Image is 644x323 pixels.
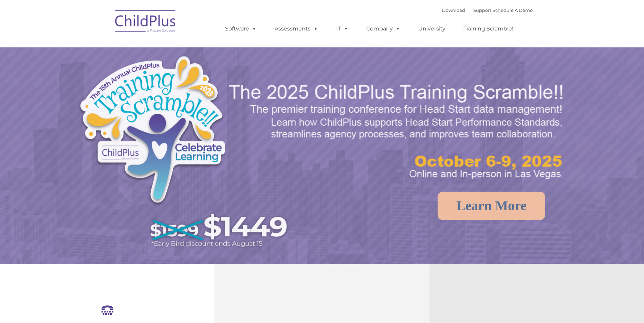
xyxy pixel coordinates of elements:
font: | [442,7,533,13]
a: IT [329,22,355,36]
a: University [411,22,452,36]
a: Download [442,7,465,13]
a: Assessments [268,22,325,36]
a: Training Scramble!! [457,22,521,36]
a: Support [473,7,491,13]
a: Software [218,22,263,36]
a: Learn More [438,192,545,220]
a: Company [360,22,407,36]
img: ChildPlus by Procare Solutions [112,5,180,39]
a: Schedule A Demo [493,7,533,13]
